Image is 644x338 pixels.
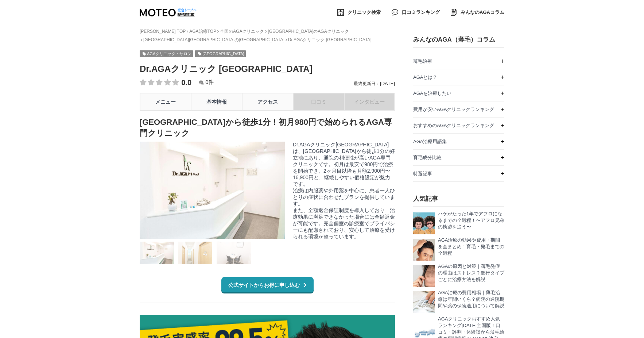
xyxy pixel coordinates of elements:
[413,74,437,80] span: AGAとは？
[413,265,435,287] img: AGAの原因と対策！若ハゲのメカニズム
[392,8,440,17] a: 口コミランキング
[242,93,293,111] a: アクセス
[413,101,504,117] a: 費用が安いAGAクリニックランキング
[402,10,440,15] span: 口コミランキング
[413,85,504,101] a: AGAを治療したい
[451,8,504,17] a: みんなのAGAコラム
[438,263,504,283] p: AGAの原因と対策｜薄毛発症の理由はストレス？進行タイプごとに治療方法を解説
[286,37,372,43] li: Dr.AGAクリニック [GEOGRAPHIC_DATA]
[413,35,504,44] h3: みんなのAGA（薄毛）コラム
[413,91,451,96] span: AGAを治療したい
[413,171,432,176] span: 特選記事
[451,9,457,16] img: みんなのAGAコラム
[438,289,504,309] p: AGA治療の費用相場｜薄毛治療は年間いくら？病院の通院期間や薬の保険適用について解説
[413,239,504,261] a: AGAを治療したい AGA治療の効果や費用・期間を全まとめ！育毛・発毛までの全過程
[348,10,381,15] span: クリニック検索
[181,78,191,87] span: 0.0
[354,81,380,86] span: 最終更新日：
[413,212,504,234] a: ハゲがたった1年えアフロになるまでの全過程 ハゲがたった1年でアフロになるまでの全過程！〜アフロ兄弟の軌跡を追う〜
[177,8,197,12] img: logo
[205,79,214,85] span: 0件
[413,166,504,181] a: 特選記事
[140,63,395,75] h1: Dr.AGAクリニック [GEOGRAPHIC_DATA]
[413,134,504,149] a: AGA治療用語集
[413,53,504,69] a: 薄毛治療
[413,291,504,313] a: 電卓を打つ男性の手 AGA治療の費用相場｜薄毛治療は年間いくら？病院の通院期間や薬の保険適用について解説
[413,212,435,234] img: ハゲがたった1年えアフロになるまでの全過程
[413,155,442,160] span: 育毛成分比較
[413,107,494,112] span: 費用が安いAGAクリニックランキング
[413,239,435,261] img: AGAを治療したい
[413,58,432,64] span: 薄毛治療
[413,195,504,207] h3: 人気記事
[413,265,504,287] a: AGAの原因と対策！若ハゲのメカニズム AGAの原因と対策｜薄毛発症の理由はストレス？進行タイプごとに治療方法を解説
[195,50,246,57] a: [GEOGRAPHIC_DATA]
[189,29,216,34] a: AGA治療TOP
[140,50,193,57] a: AGAクリニック・サロン
[413,139,447,144] span: AGA治療用語集
[413,291,435,313] img: 電卓を打つ男性の手
[438,211,504,230] p: ハゲがたった1年でアフロになるまでの全過程！〜アフロ兄弟の軌跡を追う〜
[140,9,195,16] img: MOTEO AGA
[354,81,395,87] div: [DATE]
[461,10,504,15] span: みんなのAGAコラム
[344,93,395,111] a: インタビュー
[143,37,284,42] a: [GEOGRAPHIC_DATA][GEOGRAPHIC_DATA]の[GEOGRAPHIC_DATA]
[337,9,344,16] img: AGA クリニック検索
[140,93,191,111] a: メニュー
[413,123,494,128] span: おすすめのAGAクリニックランキング
[413,150,504,165] a: 育毛成分比較
[413,69,504,85] a: AGAとは？
[140,117,395,139] h2: [GEOGRAPHIC_DATA]から徒歩1分！初月980円で始められるAGA専門クリニック
[140,239,285,264] div: scrollable content
[413,118,504,133] a: おすすめのAGAクリニックランキング
[337,8,381,17] a: クリニック検索
[221,277,314,292] a: 公式サイトからお得に申し込む
[392,9,398,15] img: AGA 口コミランキング
[140,29,186,34] a: [PERSON_NAME] TOP
[191,93,242,111] a: 基本情報
[438,237,504,257] p: AGA治療の効果や費用・期間を全まとめ！育毛・発毛までの全過程
[293,93,344,111] a: 口コミ
[220,29,264,34] a: 全国のAGAクリニック
[268,29,349,34] a: [GEOGRAPHIC_DATA]のAGAクリニック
